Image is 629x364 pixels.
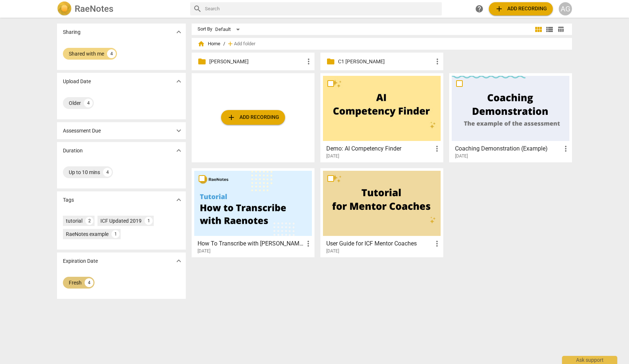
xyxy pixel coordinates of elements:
span: add [227,40,234,47]
div: Fresh [69,279,82,286]
button: Show more [173,76,184,87]
button: Show more [173,194,184,205]
div: tutorial [66,217,82,225]
div: 2 [85,217,93,225]
h3: How To Transcribe with RaeNotes [198,239,304,248]
span: more_vert [433,57,442,66]
span: [DATE] [326,248,339,254]
button: Tile view [533,24,544,35]
span: more_vert [433,239,441,248]
a: User Guide for ICF Mentor Coaches[DATE] [323,171,441,254]
a: Coaching Demonstration (Example)[DATE] [452,76,569,159]
a: Demo: AI Competency Finder[DATE] [323,76,441,159]
button: Show more [173,26,184,38]
div: 4 [103,168,112,177]
h3: User Guide for ICF Mentor Coaches [326,239,433,248]
span: [DATE] [455,153,468,159]
span: Add folder [234,41,255,47]
button: Table view [555,24,566,35]
button: Show more [173,145,184,156]
div: Shared with me [69,50,104,57]
div: 4 [85,278,93,287]
button: Show more [173,255,184,266]
span: expand_more [174,257,183,265]
span: more_vert [304,239,313,248]
div: Default [215,24,242,35]
p: Upload Date [63,78,91,85]
button: Upload [221,110,285,125]
h2: RaeNotes [75,4,113,14]
input: Search [205,3,439,15]
span: more_vert [433,144,441,153]
span: expand_more [174,195,183,204]
div: 1 [145,217,153,225]
button: Show more [173,125,184,136]
p: Sharing [63,28,81,36]
button: Upload [489,2,553,15]
img: Logo [57,1,72,16]
button: List view [544,24,555,35]
p: Expiration Date [63,257,98,265]
span: home [198,40,205,47]
span: [DATE] [326,153,339,159]
span: Home [198,40,220,47]
span: expand_more [174,146,183,155]
div: 1 [111,230,120,238]
p: C1 Céline [338,58,433,66]
span: folder [198,57,206,66]
button: AG [559,2,572,15]
span: view_module [534,25,543,34]
span: more_vert [304,57,313,66]
span: expand_more [174,28,183,36]
div: 4 [84,99,93,107]
span: view_list [545,25,554,34]
a: How To Transcribe with [PERSON_NAME][DATE] [194,171,312,254]
div: Sort By [198,26,212,32]
a: Help [473,2,486,15]
span: [DATE] [198,248,210,254]
p: Assessment Due [63,127,101,135]
p: ADELINE [209,58,304,66]
div: 4 [107,49,116,58]
span: table_chart [557,26,564,33]
div: Up to 10 mins [69,169,100,176]
span: help [475,4,484,13]
span: expand_more [174,126,183,135]
span: Add recording [227,113,279,122]
a: LogoRaeNotes [57,1,184,16]
span: add [495,4,504,13]
h3: Coaching Demonstration (Example) [455,144,561,153]
p: Duration [63,147,83,155]
span: add [227,113,236,122]
span: Add recording [495,4,547,13]
div: RaeNotes example [66,230,109,238]
div: Ask support [562,356,617,364]
span: expand_more [174,77,183,86]
span: folder [326,57,335,66]
h3: Demo: AI Competency Finder [326,144,433,153]
p: Tags [63,196,74,204]
span: more_vert [561,144,570,153]
div: Older [69,99,81,107]
span: search [193,4,202,13]
div: ICF Updated 2019 [100,217,142,225]
span: / [223,41,225,47]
